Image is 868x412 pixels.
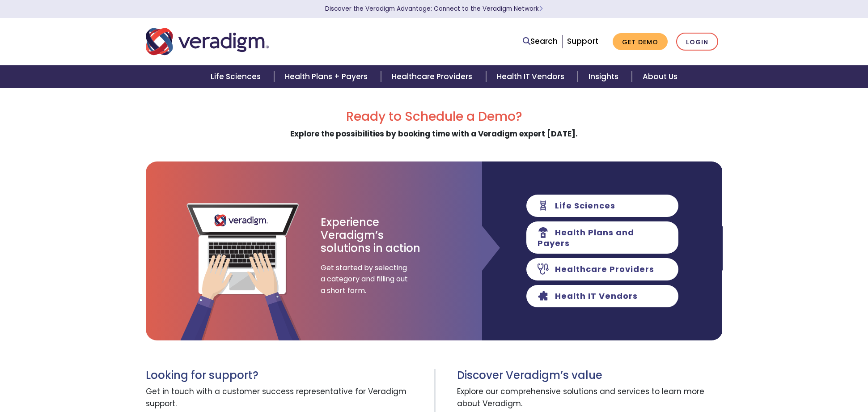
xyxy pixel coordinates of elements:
[486,65,578,88] a: Health IT Vendors
[325,4,543,13] a: Discover the Veradigm Advantage: Connect to the Veradigm NetworkLearn More
[274,65,381,88] a: Health Plans + Payers
[632,65,688,88] a: About Us
[321,216,421,255] h3: Experience Veradigm’s solutions in action
[321,262,410,297] span: Get started by selecting a category and filling out a short form.
[676,33,718,51] a: Login
[523,35,558,47] a: Search
[613,33,668,51] a: Get Demo
[146,27,269,56] img: Veradigm logo
[567,36,598,47] a: Support
[290,128,578,139] strong: Explore the possibilities by booking time with a Veradigm expert [DATE].
[381,65,486,88] a: Healthcare Providers
[146,369,428,382] h3: Looking for support?
[146,109,723,124] h2: Ready to Schedule a Demo?
[578,65,632,88] a: Insights
[539,4,543,13] span: Learn More
[200,65,274,88] a: Life Sciences
[457,369,723,382] h3: Discover Veradigm’s value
